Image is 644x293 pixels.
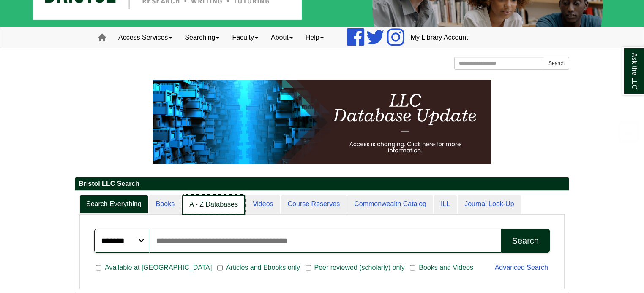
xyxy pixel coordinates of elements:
[495,264,548,271] a: Advanced Search
[458,195,521,214] a: Journal Look-Up
[96,264,101,271] input: Available at [GEOGRAPHIC_DATA]
[223,263,303,273] span: Articles and Ebooks only
[217,264,223,271] input: Articles and Ebooks only
[75,177,569,191] h2: Bristol LLC Search
[265,27,299,48] a: About
[112,27,178,48] a: Access Services
[246,195,280,214] a: Videos
[404,27,475,48] a: My Library Account
[311,263,408,273] span: Peer reviewed (scholarly) only
[153,80,491,164] img: HTML tutorial
[544,57,569,70] button: Search
[149,195,181,214] a: Books
[182,195,245,215] a: A - Z Databases
[101,263,215,273] span: Available at [GEOGRAPHIC_DATA]
[306,264,311,271] input: Peer reviewed (scholarly) only
[501,229,550,253] button: Search
[415,263,477,273] span: Books and Videos
[79,195,148,214] a: Search Everything
[347,195,433,214] a: Commonwealth Catalog
[178,27,226,48] a: Searching
[299,27,330,48] a: Help
[410,264,415,271] input: Books and Videos
[512,236,539,246] div: Search
[281,195,347,214] a: Course Reserves
[615,126,642,138] a: Back to Top
[226,27,265,48] a: Faculty
[434,195,457,214] a: ILL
